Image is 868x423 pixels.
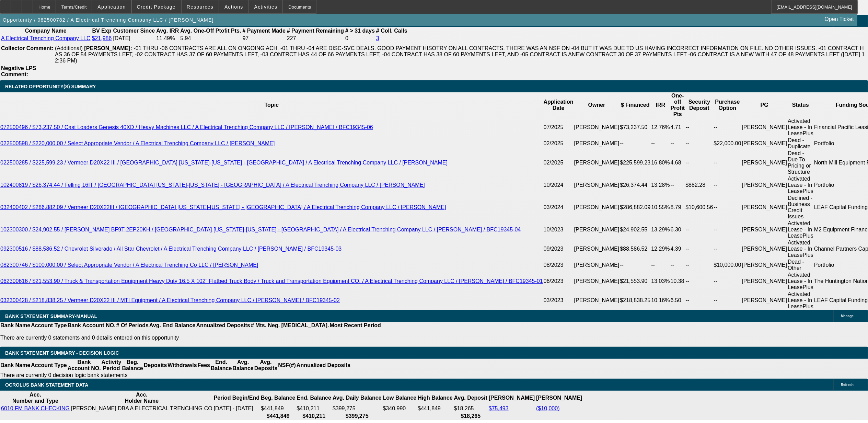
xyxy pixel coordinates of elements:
[210,359,232,372] th: End. Balance
[543,150,574,175] td: 02/2025
[574,259,620,272] td: [PERSON_NAME]
[574,195,620,220] td: [PERSON_NAME]
[254,359,278,372] th: Avg. Deposits
[232,359,254,372] th: Avg. Balance
[651,137,670,150] td: --
[543,220,574,239] td: 10/2023
[261,405,296,412] td: $441,849
[620,150,651,175] td: $225,599.23
[196,322,250,329] th: Annualized Deposits
[454,391,488,404] th: Avg. Deposit
[101,359,122,372] th: Activity Period
[543,291,574,310] td: 03/2023
[67,322,116,329] th: Bank Account NO.
[329,322,381,329] th: Most Recent Period
[1,45,54,51] b: Collector Comment:
[714,220,742,239] td: --
[685,239,713,259] td: --
[787,92,814,118] th: Status
[822,13,857,25] a: Open Ticket
[543,118,574,137] td: 07/2025
[651,150,670,175] td: 16.80%
[787,220,814,239] td: Activated Lease - In LeasePlus
[670,291,685,310] td: 6.50
[742,175,788,195] td: [PERSON_NAME]
[297,413,332,420] th: $410,211
[714,175,742,195] td: --
[1,405,70,411] a: 6010 FM BANK CHECKING
[651,195,670,220] td: 10.55%
[742,239,788,259] td: [PERSON_NAME]
[620,137,651,150] td: --
[574,220,620,239] td: [PERSON_NAME]
[620,291,651,310] td: $218,838.25
[670,272,685,291] td: 10.38
[543,137,574,150] td: 02/2025
[574,239,620,259] td: [PERSON_NAME]
[651,291,670,310] td: 10.16%
[5,382,88,388] span: OCROLUS BANK STATEMENT DATA
[31,359,67,372] th: Account Type
[242,35,286,42] td: 97
[376,28,407,34] b: # Coll. Calls
[167,359,197,372] th: Withdrawls
[787,118,814,137] td: Activated Lease - In LeasePlus
[92,0,131,13] button: Application
[113,28,155,34] b: Customer Since
[251,322,329,329] th: # Mts. Neg. [MEDICAL_DATA].
[787,150,814,175] td: Dead - Due To Pricing or Structure
[5,350,119,356] span: Bank Statement Summary - Decision Logic
[742,259,788,272] td: [PERSON_NAME]
[92,28,111,34] b: BV Exp
[213,391,260,404] th: Period Begin/End
[685,272,713,291] td: --
[0,262,258,268] a: 082300746 / $100,000.00 / Select Appropriate Vendor / A Electrical Trenching Co LLC / [PERSON_NAME]
[787,195,814,220] td: Declined - Business Credit Issues
[742,272,788,291] td: [PERSON_NAME]
[55,45,865,64] span: -01 THRU -06 CONTRACTS ARE ALL ON ONGOING ACH. -01 THRU -04 ARE DISC-SVC DEALS. GOOD PAYMENT HISO...
[742,137,788,150] td: [PERSON_NAME]
[574,137,620,150] td: [PERSON_NAME]
[0,335,381,341] p: There are currently 0 statements and 0 details entered on this opportunity
[670,92,685,118] th: One-off Profit Pts
[685,291,713,310] td: --
[787,272,814,291] td: Activated Lease - In LeasePlus
[670,195,685,220] td: 8.79
[536,391,582,404] th: [PERSON_NAME]
[0,227,521,232] a: 102300300 / $24,902.55 / [PERSON_NAME] BF9T-2EP20KH / [GEOGRAPHIC_DATA] [US_STATE]-[US_STATE] - [...
[574,150,620,175] td: [PERSON_NAME]
[224,4,243,10] span: Actions
[67,359,101,372] th: Bank Account NO.
[742,150,788,175] td: [PERSON_NAME]
[345,28,375,34] b: # > 31 days
[651,175,670,195] td: 13.28%
[149,322,196,329] th: Avg. End Balance
[287,28,344,34] b: # Payment Remaining
[31,322,67,329] th: Account Type
[287,35,344,42] td: 227
[787,175,814,195] td: Activated Lease - In LeasePlus
[0,124,373,130] a: 072500496 / $73,237.50 / Cast Loaders Genesis 40XD / Heavy Machines LLC / A Electrical Trenching ...
[71,405,213,412] td: [PERSON_NAME] DBA A ELECTRICAL TRENCHING CO
[714,259,742,272] td: $10,000.00
[3,17,214,23] span: Opportunity / 082500782 / A Electrical Trenching Company LLC / [PERSON_NAME]
[714,92,742,118] th: Purchase Option
[345,35,375,42] td: 0
[180,35,241,42] td: 5.94
[651,220,670,239] td: 13.29%
[156,35,179,42] td: 11.49%
[261,391,296,404] th: Beg. Balance
[787,291,814,310] td: Activated Lease - In LeasePlus
[0,204,446,210] a: 032400402 / $286,882.09 / Vermeer D20X22III / [GEOGRAPHIC_DATA] [US_STATE]-[US_STATE] - [GEOGRAPH...
[25,28,67,34] b: Company Name
[651,118,670,137] td: 12.76%
[670,259,685,272] td: --
[670,239,685,259] td: 4.39
[5,84,96,89] span: RELATED OPPORTUNITY(S) SUMMARY
[488,391,535,404] th: [PERSON_NAME]
[714,195,742,220] td: --
[71,391,213,404] th: Acc. Holder Name
[0,182,425,188] a: 102400819 / $26,374.44 / Felling 16IT / [GEOGRAPHIC_DATA] [US_STATE]-[US_STATE] - [GEOGRAPHIC_DAT...
[1,391,70,404] th: Acc. Number and Type
[543,175,574,195] td: 10/2024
